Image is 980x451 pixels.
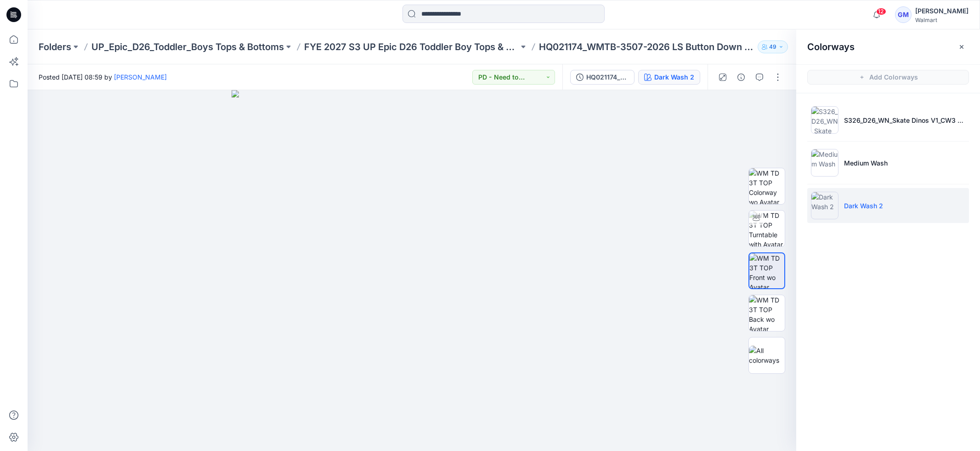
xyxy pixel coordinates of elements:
a: Folders [39,40,71,53]
img: WM TD 3T TOP Turntable with Avatar [749,211,785,246]
p: HQ021174_WMTB-3507-2026 LS Button Down Denim Shirt [539,40,753,53]
button: 49 [758,40,788,53]
span: 12 [876,8,886,15]
img: WM TD 3T TOP Back wo Avatar [749,295,785,331]
a: UP_Epic_D26_Toddler_Boys Tops & Bottoms [91,40,284,53]
img: S326_D26_WN_Skate Dinos V1_CW3 _ Old Ivory Cream_Black Soot [811,106,838,134]
p: Medium Wash [844,158,888,168]
div: HQ021174_Rev1_WMTB-3507-2026 LS Button Down Denim Shirt_Full Colorway [586,72,629,82]
div: [PERSON_NAME] [915,6,969,17]
img: All colorways [749,346,785,365]
button: HQ021174_Rev1_WMTB-3507-2026 LS Button Down Denim Shirt_Full Colorway [570,70,634,85]
p: S326_D26_WN_Skate Dinos V1_CW3 _ Old Ivory Cream_Black Soot [844,115,965,125]
img: eyJhbGciOiJIUzI1NiIsImtpZCI6IjAiLCJzbHQiOiJzZXMiLCJ0eXAiOiJKV1QifQ.eyJkYXRhIjp7InR5cGUiOiJzdG9yYW... [232,90,592,451]
button: Details [734,70,748,85]
button: Dark Wash 2 [638,70,700,85]
img: WM TD 3T TOP Colorway wo Avatar [749,168,785,204]
img: Dark Wash 2 [811,192,838,219]
span: Posted [DATE] 08:59 by [39,72,167,82]
div: Dark Wash 2 [654,72,694,82]
a: [PERSON_NAME] [114,73,167,81]
h2: Colorways [807,41,855,52]
p: 49 [769,42,776,52]
img: WM TD 3T TOP Front wo Avatar [749,253,784,288]
p: Dark Wash 2 [844,201,883,211]
a: FYE 2027 S3 UP Epic D26 Toddler Boy Tops & Bottoms [304,40,519,53]
div: GM [895,6,912,23]
div: Walmart [915,17,969,23]
img: Medium Wash [811,149,838,177]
